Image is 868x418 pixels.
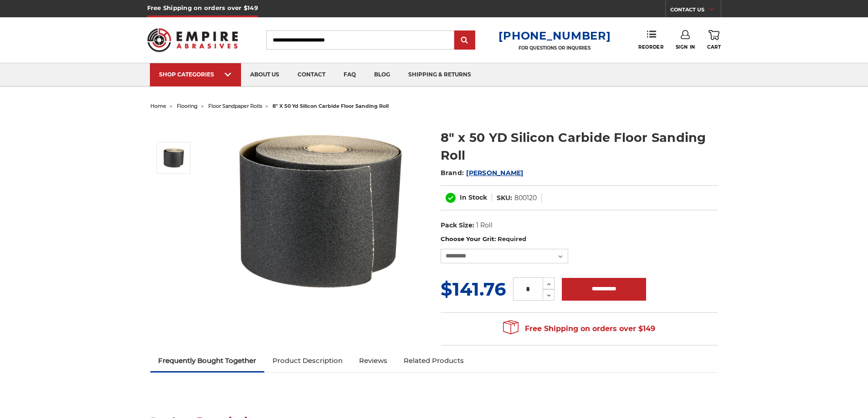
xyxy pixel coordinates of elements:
[147,22,238,58] img: Empire Abrasives
[670,5,721,17] a: CONTACT US
[498,45,611,51] p: FOR QUESTIONS OR INQUIRIES
[264,351,351,371] a: Product Description
[334,63,365,86] a: faq
[162,146,185,169] img: Silicon Carbide 8" x 50 YD Floor Sanding Roll
[460,193,487,201] span: In Stock
[288,63,334,86] a: contact
[498,235,526,242] small: Required
[441,129,718,164] h1: 8" x 50 YD Silicon Carbide Floor Sanding Roll
[676,44,695,50] span: Sign In
[441,169,464,177] span: Brand:
[441,235,718,244] label: Choose Your Grit:
[208,103,262,109] a: floor sandpaper rolls
[707,44,721,50] span: Cart
[638,44,663,50] span: Reorder
[503,320,655,338] span: Free Shipping on orders over $149
[456,31,474,50] input: Submit
[638,30,663,50] a: Reorder
[497,193,512,203] dt: SKU:
[441,278,506,300] span: $141.76
[351,351,395,371] a: Reviews
[272,103,389,109] span: 8" x 50 yd silicon carbide floor sanding roll
[228,119,411,301] img: Silicon Carbide 8" x 50 YD Floor Sanding Roll
[466,169,523,177] a: [PERSON_NAME]
[177,103,198,109] a: flooring
[241,63,288,86] a: about us
[365,63,399,86] a: blog
[498,29,611,42] a: [PHONE_NUMBER]
[441,221,474,230] dt: Pack Size:
[150,103,166,109] a: home
[476,221,493,230] dd: 1 Roll
[399,63,480,86] a: shipping & returns
[150,351,265,371] a: Frequently Bought Together
[514,193,537,203] dd: 800120
[159,71,232,78] div: SHOP CATEGORIES
[395,351,472,371] a: Related Products
[707,30,721,50] a: Cart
